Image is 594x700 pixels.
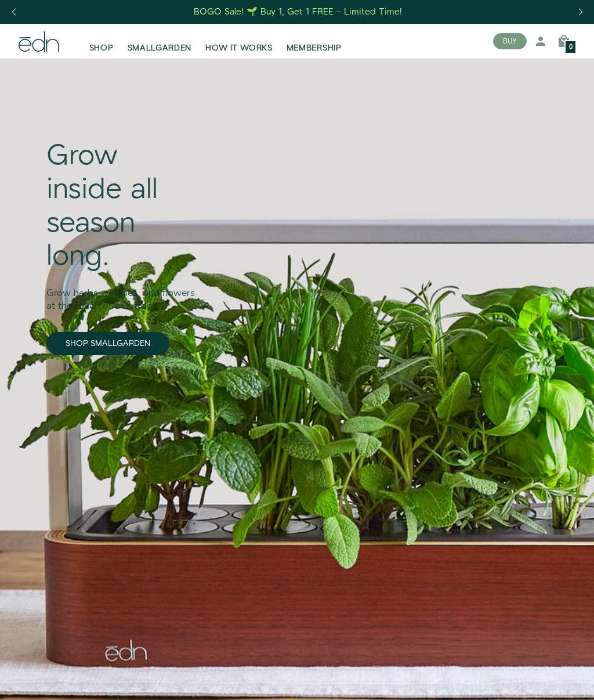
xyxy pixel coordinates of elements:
[555,665,582,694] iframe: Opens a widget where you can find more information
[194,6,402,18] div: BOGO Sale! 🌱 Buy 1, Get 1 FREE – Limited Time!
[287,42,342,54] span: MEMBERSHIP
[46,332,169,355] a: SHOP SMALLGARDEN
[193,3,404,21] a: BOGO Sale! 🌱 Buy 1, Get 1 FREE – Limited Time!
[569,44,573,50] span: 0
[128,42,192,54] span: SMALLGARDEN
[493,33,527,49] button: BUY
[82,28,121,54] a: SHOP
[121,28,199,54] a: SMALLGARDEN
[198,28,279,54] a: HOW IT WORKS
[89,42,114,54] span: SHOP
[205,42,272,54] span: HOW IT WORKS
[46,140,198,273] div: Grow inside all season long.
[280,28,349,54] a: MEMBERSHIP
[46,274,198,314] div: Grow herbs, veggies, and flowers at the touch of a button.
